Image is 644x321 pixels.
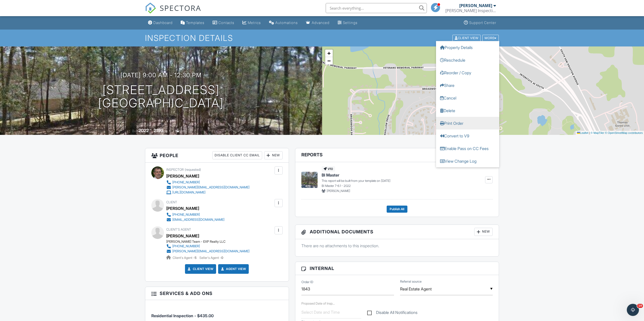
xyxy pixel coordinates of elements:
[211,18,236,28] a: Contacts
[577,131,588,134] a: Leaflet
[199,256,223,260] span: Seller's Agent -
[436,41,499,54] a: Property Details
[267,18,300,28] a: Automations (Basic)
[221,256,223,260] strong: 0
[627,304,639,316] iframe: Intercom live chat
[589,131,590,134] span: |
[326,3,427,13] input: Search everything...
[264,151,283,159] div: New
[459,3,492,8] div: [PERSON_NAME]
[469,20,496,25] div: Support Center
[172,185,250,189] div: [PERSON_NAME][EMAIL_ADDRESS][DOMAIN_NAME]
[367,310,418,316] label: Disable All Notifications
[452,36,482,40] a: Client View
[436,117,499,129] a: Print Order
[436,104,499,117] a: Delete
[400,279,422,284] label: Referral source
[172,249,250,253] div: [PERSON_NAME][EMAIL_ADDRESS][DOMAIN_NAME]
[186,20,204,25] div: Templates
[240,18,263,28] a: Metrics
[295,262,499,275] h3: Internal
[160,3,201,13] span: SPECTORA
[637,304,643,308] span: 10
[145,3,156,14] img: The Best Home Inspection Software - Spectora
[301,306,361,318] input: Select Date and Time
[166,172,199,180] div: [PERSON_NAME]
[591,131,604,134] a: © MapTiler
[179,18,206,28] a: Templates
[336,18,360,28] a: Settings
[98,83,224,110] h1: [STREET_ADDRESS] [GEOGRAPHIC_DATA]
[166,190,250,195] a: [URL][DOMAIN_NAME]
[220,266,246,271] a: Agent View
[248,20,261,25] div: Metrics
[145,7,201,17] a: SPECTORA
[166,217,224,222] a: [EMAIL_ADDRESS][DOMAIN_NAME]
[462,18,498,28] a: Support Center
[452,35,481,41] div: Client View
[325,50,333,57] a: Zoom in
[154,128,163,133] div: 2193
[605,131,643,134] a: © OpenStreetMap contributors
[120,72,202,79] h3: [DATE] 9:00 am - 12:30 pm
[166,212,224,217] a: [PHONE_NUMBER]
[327,58,330,64] span: −
[166,200,177,204] span: Client
[436,142,499,155] a: Enable Pass on CC Fees
[212,151,262,159] div: Disable Client CC Email
[327,50,330,56] span: +
[436,79,499,91] a: Share
[436,129,499,142] a: Convert to V9
[301,302,335,305] label: Proposed Date of Inspection
[325,57,333,65] a: Zoom out
[474,228,493,236] div: New
[145,34,499,42] h1: Inspection Details
[166,244,250,249] a: [PHONE_NUMBER]
[172,218,224,222] div: [EMAIL_ADDRESS][DOMAIN_NAME]
[146,18,175,28] a: Dashboard
[436,54,499,66] a: Reschedule
[138,128,149,133] div: 2022
[172,180,200,184] div: [PHONE_NUMBER]
[153,20,173,25] div: Dashboard
[166,205,199,212] div: [PERSON_NAME]
[166,232,199,240] a: [PERSON_NAME]
[145,287,289,300] h3: Services & Add ons
[482,35,499,41] div: More
[445,8,496,13] div: Bartee Inspections, PLLC
[301,280,313,284] label: Order ID
[185,168,201,171] span: (requested)
[166,249,250,254] a: [PERSON_NAME][EMAIL_ADDRESS][DOMAIN_NAME]
[312,20,329,25] div: Advanced
[166,185,250,190] a: [PERSON_NAME][EMAIL_ADDRESS][DOMAIN_NAME]
[173,256,197,260] span: Client's Agent -
[166,180,250,185] a: [PHONE_NUMBER]
[145,148,289,163] h3: People
[275,20,298,25] div: Automations
[218,20,234,25] div: Contacts
[301,243,493,249] p: There are no attachments to this inspection.
[172,244,200,248] div: [PHONE_NUMBER]
[166,228,191,231] span: Client's Agent
[436,66,499,79] a: Reorder / Copy
[295,225,499,239] h3: Additional Documents
[164,129,171,133] span: sq. ft.
[132,129,138,133] span: Built
[436,155,499,167] a: View Change Log
[343,20,358,25] div: Settings
[180,129,186,133] span: slab
[195,256,197,260] strong: 5
[172,190,205,194] div: [URL][DOMAIN_NAME]
[166,240,254,244] div: [PERSON_NAME] Team - EXP Realty LLC
[436,91,499,104] a: Cancel
[151,313,214,318] span: Residential Inspection - $435.00
[304,18,331,28] a: Advanced
[166,168,184,171] span: Inspector
[187,266,214,271] a: Client View
[172,213,200,217] div: [PHONE_NUMBER]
